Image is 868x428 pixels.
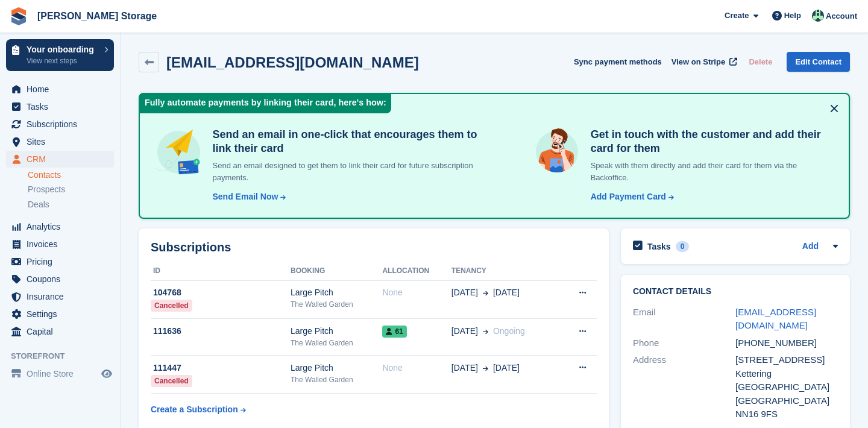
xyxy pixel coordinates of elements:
[27,133,99,150] span: Sites
[27,55,98,66] p: View next steps
[6,253,114,270] a: menu
[291,299,382,310] div: The Walled Garden
[725,10,749,22] span: Create
[826,10,857,22] span: Account
[10,7,28,25] img: stora-icon-8386f47178a22dfd0bd8f6a31ec36ba5ce8667c1dd55bd0f319d3a0aa187defe.svg
[735,353,838,367] div: [STREET_ADDRESS]
[6,81,114,98] a: menu
[291,286,382,299] div: Large Pitch
[735,408,838,421] div: NN16 9FS
[812,10,824,22] img: Nicholas Pain
[382,326,406,338] span: 61
[140,94,391,113] div: Fully automate payments by linking their card, here's how:
[382,362,451,374] div: None
[27,323,99,340] span: Capital
[28,169,114,181] a: Contacts
[27,288,99,305] span: Insurance
[667,52,740,72] a: View on Stripe
[6,365,114,382] a: menu
[493,286,520,299] span: [DATE]
[6,133,114,150] a: menu
[291,374,382,385] div: The Walled Garden
[6,151,114,168] a: menu
[787,52,850,72] a: Edit Contact
[647,241,671,252] h2: Tasks
[451,325,478,338] span: [DATE]
[735,307,816,331] a: [EMAIL_ADDRESS][DOMAIN_NAME]
[586,190,675,203] a: Add Payment Card
[27,81,99,98] span: Home
[33,6,162,26] a: [PERSON_NAME] Storage
[291,262,382,281] th: Booking
[6,271,114,288] a: menu
[735,336,838,350] div: [PHONE_NUMBER]
[151,362,291,374] div: 111447
[28,184,65,195] span: Prospects
[6,116,114,133] a: menu
[676,241,690,252] div: 0
[208,160,485,183] p: Send an email designed to get them to link their card for future subscription payments.
[493,326,525,336] span: Ongoing
[27,151,99,168] span: CRM
[784,10,801,22] span: Help
[586,160,834,183] p: Speak with them directly and add their card for them via the Backoffice.
[493,362,520,374] span: [DATE]
[735,394,838,408] div: [GEOGRAPHIC_DATA]
[735,367,838,381] div: Kettering
[6,98,114,115] a: menu
[28,198,114,211] a: Deals
[166,54,419,71] h2: [EMAIL_ADDRESS][DOMAIN_NAME]
[213,190,278,203] div: Send Email Now
[574,52,662,72] button: Sync payment methods
[633,306,735,333] div: Email
[151,286,291,299] div: 104768
[154,128,203,177] img: send-email-b5881ef4c8f827a638e46e229e590028c7e36e3a6c99d2365469aff88783de13.svg
[671,56,725,68] span: View on Stripe
[633,287,838,297] h2: Contact Details
[291,338,382,348] div: The Walled Garden
[382,286,451,299] div: None
[27,253,99,270] span: Pricing
[27,218,99,235] span: Analytics
[28,199,49,210] span: Deals
[27,116,99,133] span: Subscriptions
[6,323,114,340] a: menu
[27,45,98,54] p: Your onboarding
[28,183,114,196] a: Prospects
[291,362,382,374] div: Large Pitch
[27,98,99,115] span: Tasks
[6,236,114,253] a: menu
[591,190,666,203] div: Add Payment Card
[151,262,291,281] th: ID
[451,286,478,299] span: [DATE]
[291,325,382,338] div: Large Pitch
[151,300,192,312] div: Cancelled
[151,398,246,421] a: Create a Subscription
[151,325,291,338] div: 111636
[27,306,99,323] span: Settings
[6,288,114,305] a: menu
[451,362,478,374] span: [DATE]
[151,403,238,416] div: Create a Subscription
[735,380,838,394] div: [GEOGRAPHIC_DATA]
[6,306,114,323] a: menu
[744,52,777,72] button: Delete
[11,350,120,362] span: Storefront
[151,375,192,387] div: Cancelled
[208,128,485,155] h4: Send an email in one-click that encourages them to link their card
[802,240,819,254] a: Add
[533,128,580,175] img: get-in-touch-e3e95b6451f4e49772a6039d3abdde126589d6f45a760754adfa51be33bf0f70.svg
[99,367,114,381] a: Preview store
[633,336,735,350] div: Phone
[27,365,99,382] span: Online Store
[27,271,99,288] span: Coupons
[451,262,560,281] th: Tenancy
[586,128,834,155] h4: Get in touch with the customer and add their card for them
[6,39,114,71] a: Your onboarding View next steps
[633,353,735,421] div: Address
[27,236,99,253] span: Invoices
[151,241,597,254] h2: Subscriptions
[382,262,451,281] th: Allocation
[6,218,114,235] a: menu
